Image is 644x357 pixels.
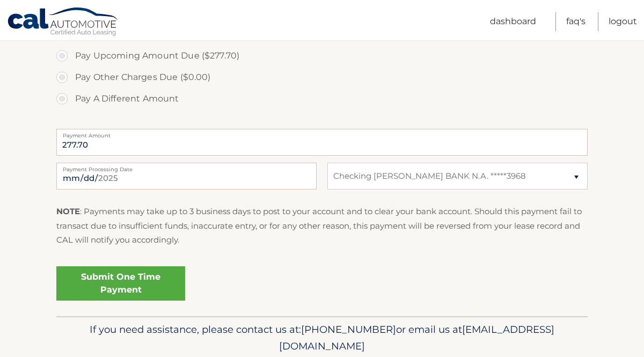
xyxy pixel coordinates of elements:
[56,129,588,137] label: Payment Amount
[301,323,396,336] span: [PHONE_NUMBER]
[56,163,317,190] input: Payment Date
[63,321,581,355] p: If you need assistance, please contact us at: or email us at
[56,163,317,171] label: Payment Processing Date
[56,67,588,88] label: Pay Other Charges Due ($0.00)
[566,12,586,31] a: FAQ's
[56,266,185,301] a: Submit One Time Payment
[609,12,637,31] a: Logout
[56,129,588,156] input: Payment Amount
[56,206,80,216] strong: NOTE
[56,205,588,247] p: : Payments may take up to 3 business days to post to your account and to clear your bank account....
[56,45,588,67] label: Pay Upcoming Amount Due ($277.70)
[56,88,588,110] label: Pay A Different Amount
[490,12,536,31] a: Dashboard
[7,7,120,38] a: Cal Automotive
